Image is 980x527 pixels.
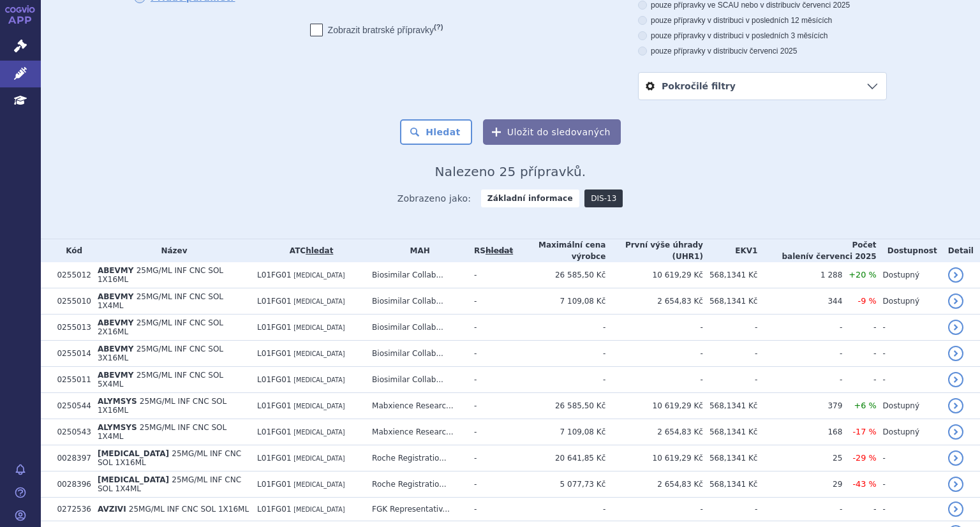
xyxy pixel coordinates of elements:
label: pouze přípravky v distribuci [638,46,887,56]
label: pouze přípravky v distribuci v posledních 12 měsících [638,15,887,26]
td: Dostupný [877,419,942,445]
th: MAH [366,239,468,262]
td: Dostupný [877,288,942,315]
span: ABEVMY [98,345,134,353]
td: 29 [757,471,842,498]
td: 168 [757,419,842,445]
span: ALYMSYS [98,397,137,406]
strong: Základní informace [481,189,579,207]
td: - [605,367,703,393]
td: 0028397 [50,445,91,471]
abbr: (?) [434,23,443,31]
a: detail [948,477,963,492]
td: - [842,367,876,393]
a: detail [948,424,963,440]
td: - [513,315,605,341]
span: ABEVMY [98,292,134,301]
td: - [877,315,942,341]
td: - [468,498,513,521]
span: L01FG01 [257,454,291,463]
td: 0250543 [50,419,91,445]
td: - [513,341,605,367]
del: hledat [486,246,513,255]
td: 568,1341 Kč [703,262,758,288]
span: +20 % [849,270,876,279]
td: 25 [757,445,842,471]
span: 25MG/ML INF CNC SOL 2X16ML [98,318,223,336]
span: [MEDICAL_DATA] [293,506,345,513]
td: - [513,367,605,393]
th: Maximální cena výrobce [513,239,605,262]
span: L01FG01 [257,323,291,332]
td: 5 077,73 Kč [513,471,605,498]
td: - [468,445,513,471]
td: Mabxience Researc... [366,393,468,419]
td: - [757,367,842,393]
span: -29 % [852,453,876,463]
span: [MEDICAL_DATA] [293,272,345,279]
span: +6 % [854,401,877,410]
span: 25MG/ML INF CNC SOL 1X4ML [98,475,241,493]
td: - [703,367,758,393]
td: - [877,341,942,367]
a: vyhledávání neobsahuje žádnou platnou referenční skupinu [486,246,513,255]
td: - [757,498,842,521]
span: [MEDICAL_DATA] [293,455,345,462]
a: detail [948,346,963,361]
span: [MEDICAL_DATA] [293,376,345,383]
span: -9 % [858,296,877,306]
span: [MEDICAL_DATA] [293,429,345,436]
span: [MEDICAL_DATA] [293,403,345,410]
span: 25MG/ML INF CNC SOL 3X16ML [98,345,223,362]
span: [MEDICAL_DATA] [293,481,345,488]
td: - [468,288,513,315]
td: 0250544 [50,393,91,419]
a: detail [948,320,963,335]
td: FGK Representativ... [366,498,468,521]
td: - [877,498,942,521]
td: - [605,315,703,341]
label: pouze přípravky v distribuci v posledních 3 měsících [638,31,887,41]
span: L01FG01 [257,480,291,489]
td: - [468,419,513,445]
td: - [468,262,513,288]
td: 568,1341 Kč [703,471,758,498]
span: Zobrazeno jako: [397,189,471,207]
td: - [757,341,842,367]
th: EKV1 [703,239,758,262]
span: 25MG/ML INF CNC SOL 1X4ML [98,292,223,310]
span: [MEDICAL_DATA] [293,350,345,357]
button: Uložit do sledovaných [483,119,621,145]
td: 2 654,83 Kč [605,288,703,315]
span: ABEVMY [98,318,134,327]
td: - [842,341,876,367]
span: L01FG01 [257,297,291,306]
td: 0272536 [50,498,91,521]
span: [MEDICAL_DATA] [293,298,345,305]
td: 568,1341 Kč [703,288,758,315]
span: v červenci 2025 [808,252,876,261]
td: Mabxience Researc... [366,419,468,445]
span: [MEDICAL_DATA] [98,475,169,484]
th: Počet balení [757,239,876,262]
td: - [468,393,513,419]
td: 0255011 [50,367,91,393]
th: Kód [50,239,91,262]
td: 20 641,85 Kč [513,445,605,471]
td: 7 109,08 Kč [513,419,605,445]
span: ALYMSYS [98,423,137,432]
td: - [757,315,842,341]
td: - [842,498,876,521]
th: Název [91,239,251,262]
span: v červenci 2025 [743,47,797,56]
td: Roche Registratio... [366,445,468,471]
span: -43 % [852,479,876,489]
td: 379 [757,393,842,419]
a: detail [948,501,963,517]
span: Nalezeno 25 přípravků. [435,164,586,179]
span: 25MG/ML INF CNC SOL 1X16ML [129,505,249,514]
td: 0255010 [50,288,91,315]
td: - [605,498,703,521]
span: L01FG01 [257,427,291,436]
span: 25MG/ML INF CNC SOL 1X16ML [98,397,226,415]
